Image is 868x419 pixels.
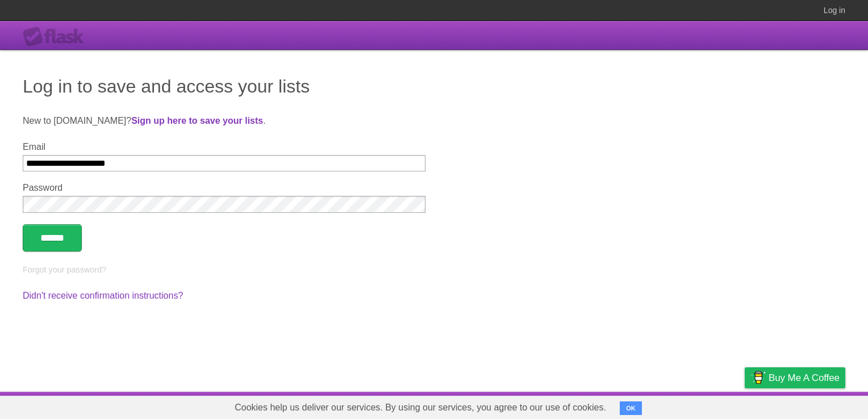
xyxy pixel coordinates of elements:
label: Password [23,183,425,193]
a: Sign up here to save your lists [131,116,263,125]
button: OK [620,401,642,415]
p: New to [DOMAIN_NAME]? . [23,114,845,128]
span: Buy me a coffee [769,368,840,388]
a: Didn't receive confirmation instructions? [23,291,183,300]
label: Email [23,142,425,152]
a: Buy me a coffee [745,367,845,388]
a: Developers [631,395,677,416]
a: About [594,395,617,416]
span: Cookies help us deliver our services. By using our services, you agree to our use of cookies. [223,396,617,419]
img: Buy me a coffee [750,368,766,387]
h1: Log in to save and access your lists [23,73,845,100]
a: Privacy [730,395,759,416]
a: Forgot your password? [23,265,106,274]
a: Suggest a feature [774,395,845,416]
div: Flask [23,27,91,47]
a: Terms [691,395,716,416]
